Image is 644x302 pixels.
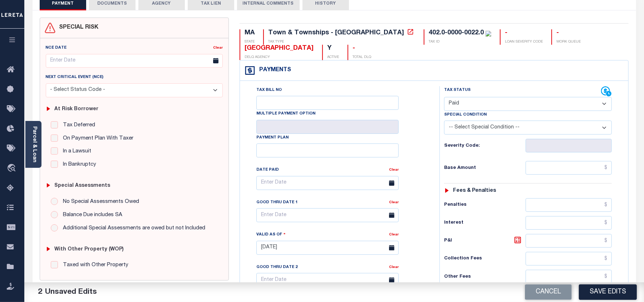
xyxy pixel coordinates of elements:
label: No Special Assessments Owed [59,198,139,206]
h4: SPECIAL RISK [56,24,99,31]
h6: Special Assessments [54,183,110,189]
label: In Bankruptcy [59,161,96,169]
a: Clear [389,266,399,269]
div: MA [245,29,255,37]
h6: P&I [444,236,526,246]
label: Good Thru Date 1 [256,200,298,206]
a: Clear [389,233,399,237]
input: $ [526,198,612,212]
p: WORK QUEUE [556,39,581,45]
div: Town & Townships - [GEOGRAPHIC_DATA] [268,30,404,36]
h6: Other Fees [444,274,526,280]
label: Tax Deferred [59,121,95,130]
label: Multiple Payment Option [256,111,315,117]
a: Clear [389,168,399,172]
input: $ [526,216,612,230]
div: [GEOGRAPHIC_DATA] [245,45,314,53]
label: Taxed with Other Property [59,261,128,269]
input: Enter Date [256,273,399,287]
p: DELQ AGENCY [245,55,314,60]
h6: Base Amount [444,165,526,171]
label: Balance Due includes SA [59,211,122,219]
h6: At Risk Borrower [54,106,98,112]
div: - [353,45,371,53]
label: Good Thru Date 2 [256,264,298,271]
span: Unsaved Edits [45,288,97,296]
h6: Collection Fees [444,256,526,262]
a: Clear [213,46,223,50]
div: - [556,29,581,37]
i: travel_explore [7,164,18,173]
h6: Fees & Penalties [453,188,496,194]
input: $ [526,252,612,266]
label: Next Critical Event (NCE) [46,74,104,81]
p: TOTAL DLQ [353,55,371,60]
p: LOAN SEVERITY CODE [505,39,543,45]
h6: with Other Property (WOP) [54,247,124,253]
input: Enter Date [256,208,399,222]
h6: Penalties [444,202,526,208]
h6: Severity Code: [444,143,526,149]
input: Enter Date [256,241,399,255]
input: Enter Date [256,176,399,190]
button: Save Edits [579,284,637,300]
input: $ [526,161,612,175]
span: 2 [38,288,42,296]
label: Tax Bill No [256,87,282,93]
a: Parcel & Loan [32,126,37,162]
label: Additional Special Assessments are owed but not Included [59,224,205,233]
p: STATE [245,39,255,45]
label: NCE Date [46,45,67,51]
input: $ [526,234,612,248]
img: check-icon-green.svg [486,31,491,36]
input: Enter Date [46,54,223,68]
label: Special Condition [444,112,487,118]
div: - [505,29,543,37]
p: ACTIVE [327,55,339,60]
label: Tax Status [444,87,471,93]
h4: Payments [256,67,291,74]
label: Payment Plan [256,135,289,141]
label: In a Lawsuit [59,147,91,156]
div: 402.0-0000-0022.0 [429,30,484,36]
input: $ [526,270,612,283]
p: TAX ID [429,39,491,45]
a: Clear [389,201,399,204]
label: On Payment Plan With Taxer [59,135,133,143]
label: Valid as Of [256,231,286,238]
p: TAX TYPE [268,39,415,45]
h6: Interest [444,220,526,226]
label: Date Paid [256,167,279,173]
button: Cancel [525,284,572,300]
div: Y [327,45,339,53]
